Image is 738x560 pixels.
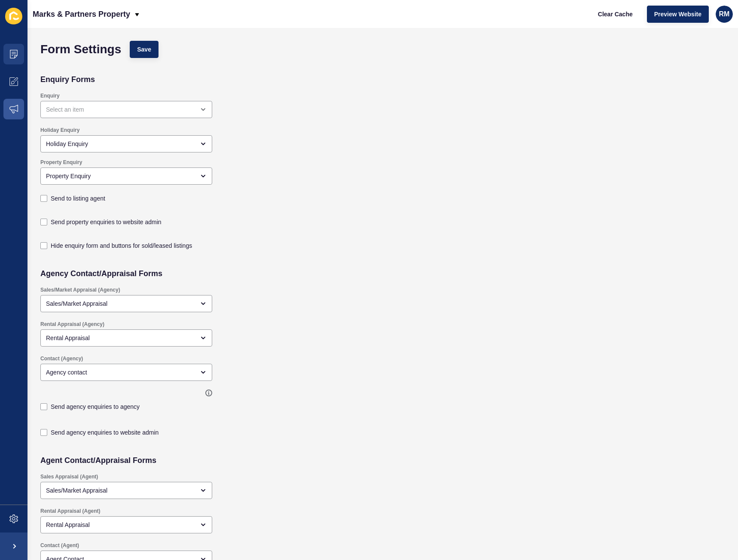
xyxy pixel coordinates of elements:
[40,364,212,381] div: open menu
[40,92,60,99] label: Enquiry
[33,3,130,25] p: Marks & Partners Property
[40,101,212,118] div: open menu
[40,159,82,166] label: Property Enquiry
[51,218,162,226] label: Send property enquiries to website admin
[40,269,162,278] h2: Agency Contact/Appraisal Forms
[40,135,212,152] div: open menu
[40,75,95,84] h2: Enquiry Forms
[40,329,212,347] div: open menu
[51,428,159,437] label: Send agency enquiries to website admin
[40,542,79,549] label: Contact (Agent)
[40,45,121,54] h1: Form Settings
[40,473,98,480] label: Sales Appraisal (Agent)
[51,241,192,250] label: Hide enquiry form and buttons for sold/leased listings
[40,482,212,499] div: open menu
[598,10,633,18] span: Clear Cache
[40,167,212,185] div: open menu
[591,6,640,23] button: Clear Cache
[51,402,140,411] label: Send agency enquiries to agency
[654,10,701,18] span: Preview Website
[719,10,730,18] span: RM
[40,516,212,533] div: open menu
[40,295,212,312] div: open menu
[647,6,709,23] button: Preview Website
[40,321,104,328] label: Rental Appraisal (Agency)
[40,456,156,465] h2: Agent Contact/Appraisal Forms
[40,355,83,362] label: Contact (Agency)
[40,286,120,293] label: Sales/Market Appraisal (Agency)
[130,41,159,58] button: Save
[40,127,79,134] label: Holiday Enquiry
[137,45,151,54] span: Save
[51,194,105,203] label: Send to listing agent
[40,508,101,514] label: Rental Appraisal (Agent)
